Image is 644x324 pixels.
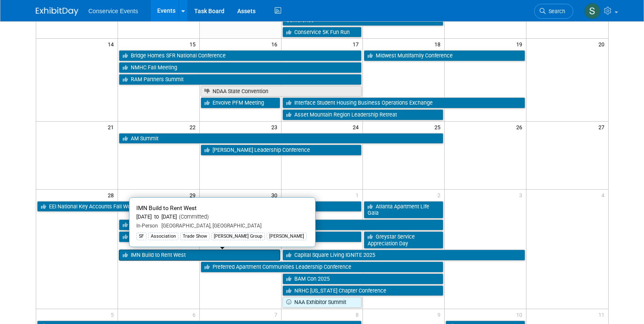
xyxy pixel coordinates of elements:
[107,190,118,200] span: 28
[364,50,525,61] a: Midwest Multifamily Conference
[364,201,443,219] a: Atlanta Apartment Life Gala
[201,86,362,97] a: NDAA State Convention
[437,190,444,200] span: 2
[107,122,118,132] span: 21
[267,233,307,240] div: [PERSON_NAME]
[189,190,199,200] span: 29
[273,309,281,320] span: 7
[270,39,281,49] span: 16
[601,190,608,200] span: 4
[352,39,362,49] span: 17
[136,223,158,229] span: In-Person
[282,273,444,284] a: BAM Con 2025
[598,309,608,320] span: 11
[158,223,262,229] span: [GEOGRAPHIC_DATA], [GEOGRAPHIC_DATA]
[352,122,362,132] span: 24
[546,8,565,14] span: Search
[136,205,197,211] span: IMN Build to Rent West
[282,285,444,296] a: NRHC [US_STATE] Chapter Conference
[119,219,443,230] a: Executive Golf Trip - Destination Kohler
[211,233,265,240] div: [PERSON_NAME] Group
[270,122,281,132] span: 23
[515,39,526,49] span: 19
[119,50,362,61] a: Bridge Homes SFR National Conference
[434,39,444,49] span: 18
[180,233,210,240] div: Trade Show
[355,190,362,200] span: 1
[36,7,78,16] img: ExhibitDay
[437,309,444,320] span: 9
[119,62,362,73] a: NMHC Fall Meeting
[270,190,281,200] span: 30
[282,109,444,120] a: Asset Mountain Region Leadership Retreat
[598,39,608,49] span: 20
[192,309,199,320] span: 6
[598,122,608,132] span: 27
[189,39,199,49] span: 15
[107,39,118,49] span: 14
[201,97,280,108] a: Envolve PFM Meeting
[201,261,444,273] a: Preferred Apartment Communities Leadership Conference
[136,213,308,221] div: [DATE] to [DATE]
[136,233,147,240] div: SF
[148,233,178,240] div: Association
[355,309,362,320] span: 8
[282,297,362,308] a: NAA Exhibitor Summit
[515,309,526,320] span: 10
[534,4,573,19] a: Search
[282,27,362,38] a: Conservice 5K Fun Run
[201,145,362,156] a: [PERSON_NAME] Leadership Conference
[119,231,362,242] a: MHI Annual Meeting
[364,231,443,249] a: Greystar Service Appreciation Day
[119,250,280,261] a: IMN Build to Rent West
[119,133,443,144] a: AM Summit
[189,122,199,132] span: 22
[37,201,362,212] a: EEI National Key Accounts Fall Workshop
[584,3,601,19] img: Savannah Doctor
[518,190,526,200] span: 3
[177,213,209,220] span: (Committed)
[434,122,444,132] span: 25
[282,97,526,108] a: Interface Student Housing Business Operations Exchange
[119,74,362,85] a: RAM Partners Summit
[515,122,526,132] span: 26
[110,309,118,320] span: 5
[89,8,138,14] span: Conservice Events
[282,250,526,261] a: Capital Square Living IGNITE 2025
